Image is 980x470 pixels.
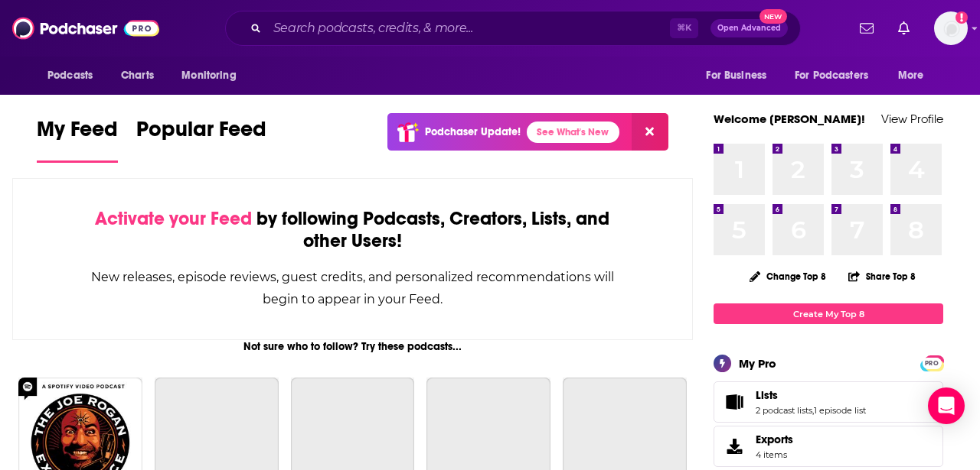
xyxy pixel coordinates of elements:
[181,65,236,86] span: Monitoring
[527,122,619,143] a: See What's New
[425,125,521,138] p: Podchaser Update!
[171,61,256,90] button: open menu
[714,303,943,324] a: Create My Top 8
[759,9,787,24] span: New
[121,65,154,86] span: Charts
[756,433,793,446] span: Exports
[955,11,968,24] svg: Add a profile image
[136,116,266,163] a: Popular Feed
[37,116,118,151] span: My Feed
[854,15,880,41] a: Show notifications dropdown
[756,449,793,460] span: 4 items
[719,436,750,457] span: Exports
[225,11,801,46] div: Search podcasts, credits, & more...
[934,11,968,45] img: User Profile
[756,388,866,402] a: Lists
[714,112,865,126] a: Welcome [PERSON_NAME]!
[47,65,93,86] span: Podcasts
[756,388,778,402] span: Lists
[923,357,941,368] a: PRO
[706,65,766,86] span: For Business
[12,340,693,353] div: Not sure who to follow? Try these podcasts...
[90,208,616,252] div: by following Podcasts, Creators, Lists, and other Users!
[848,261,916,291] button: Share Top 8
[717,24,781,32] span: Open Advanced
[714,426,943,467] a: Exports
[812,405,814,416] span: ,
[670,18,698,38] span: ⌘ K
[714,381,943,423] span: Lists
[898,65,924,86] span: More
[136,116,266,151] span: Popular Feed
[710,19,788,37] button: Open AdvancedNew
[928,387,965,424] div: Open Intercom Messenger
[923,358,941,369] span: PRO
[695,61,786,90] button: open menu
[934,11,968,45] button: Show profile menu
[37,116,118,163] a: My Feed
[267,16,670,41] input: Search podcasts, credits, & more...
[90,266,616,310] div: New releases, episode reviews, guest credits, and personalized recommendations will begin to appe...
[892,15,916,41] a: Show notifications dropdown
[12,14,159,43] img: Podchaser - Follow, Share and Rate Podcasts
[887,61,943,90] button: open menu
[95,207,252,230] span: Activate your Feed
[881,112,943,126] a: View Profile
[785,61,890,90] button: open menu
[740,267,835,286] button: Change Top 8
[739,356,776,371] div: My Pro
[111,61,163,90] a: Charts
[37,61,113,90] button: open menu
[814,405,866,416] a: 1 episode list
[719,391,750,413] a: Lists
[756,405,812,416] a: 2 podcast lists
[795,65,868,86] span: For Podcasters
[934,11,968,45] span: Logged in as kindrieri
